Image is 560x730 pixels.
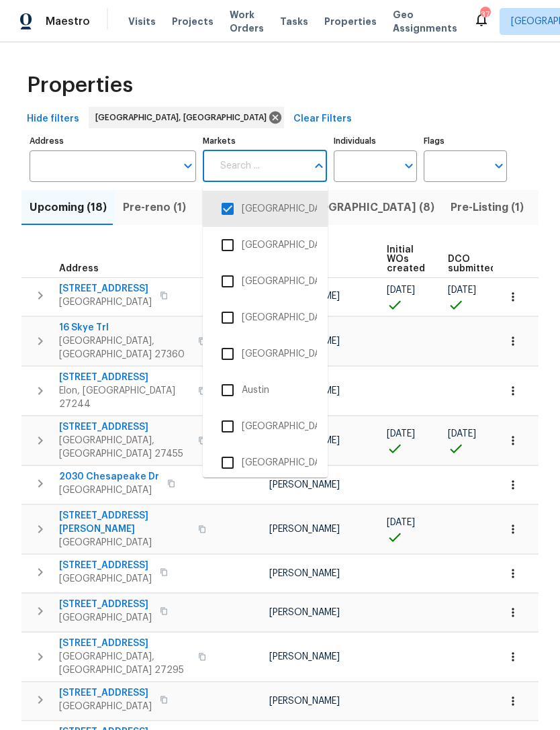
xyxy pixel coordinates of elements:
li: [GEOGRAPHIC_DATA], [GEOGRAPHIC_DATA] [214,449,317,477]
span: Hide filters [27,111,79,128]
span: 2030 Chesapeake Dr [59,470,159,484]
span: [PERSON_NAME] [269,696,340,706]
span: Projects [172,15,214,28]
div: [GEOGRAPHIC_DATA], [GEOGRAPHIC_DATA] [89,107,284,128]
li: [GEOGRAPHIC_DATA], [GEOGRAPHIC_DATA] [214,195,317,223]
button: Open [489,156,508,175]
span: DCO submitted [448,255,496,273]
span: [STREET_ADDRESS] [59,559,152,572]
span: [STREET_ADDRESS][PERSON_NAME] [59,509,190,536]
span: Visits [128,15,156,28]
button: Close [310,156,328,175]
label: Markets [203,137,328,145]
span: [GEOGRAPHIC_DATA] [59,700,152,713]
span: Address [59,264,99,273]
span: [STREET_ADDRESS] [59,371,190,384]
button: Clear Filters [288,107,357,132]
span: [GEOGRAPHIC_DATA], [GEOGRAPHIC_DATA] [95,111,272,124]
span: Properties [324,15,377,28]
span: [DATE] [387,518,415,527]
span: [PERSON_NAME] [269,608,340,617]
span: Initial WOs created [387,245,425,273]
span: [STREET_ADDRESS] [59,686,152,700]
span: [GEOGRAPHIC_DATA] [59,295,152,309]
span: [GEOGRAPHIC_DATA], [GEOGRAPHIC_DATA] 27360 [59,334,190,361]
span: Work Orders [230,8,264,35]
li: Austin [214,376,317,404]
li: [GEOGRAPHIC_DATA] [214,340,317,368]
label: Individuals [334,137,417,145]
span: [STREET_ADDRESS] [59,598,152,611]
span: [DATE] [387,429,415,439]
div: 37 [480,8,489,21]
span: Pre-Listing (1) [451,198,524,217]
span: In-[GEOGRAPHIC_DATA] (8) [287,198,434,217]
span: Upcoming (18) [30,198,107,217]
span: [PERSON_NAME] [269,524,340,534]
span: [PERSON_NAME] [269,652,340,661]
li: [GEOGRAPHIC_DATA], [GEOGRAPHIC_DATA] [214,267,317,295]
span: [GEOGRAPHIC_DATA] [59,572,152,586]
span: [GEOGRAPHIC_DATA] [59,484,159,497]
span: [DATE] [448,429,476,439]
span: [PERSON_NAME] [269,480,340,490]
span: [DATE] [448,285,476,295]
span: [GEOGRAPHIC_DATA], [GEOGRAPHIC_DATA] 27295 [59,650,190,677]
span: [GEOGRAPHIC_DATA], [GEOGRAPHIC_DATA] 27455 [59,434,190,461]
span: [GEOGRAPHIC_DATA] [59,611,152,625]
span: [STREET_ADDRESS] [59,420,190,434]
span: [PERSON_NAME] [269,569,340,578]
li: [GEOGRAPHIC_DATA], [GEOGRAPHIC_DATA] [214,304,317,332]
span: In-review (0) [202,198,271,217]
span: 16 Skye Trl [59,321,190,334]
span: Pre-reno (1) [123,198,186,217]
button: Open [179,156,197,175]
label: Address [30,137,196,145]
span: Geo Assignments [393,8,457,35]
span: [STREET_ADDRESS] [59,282,152,295]
li: [GEOGRAPHIC_DATA], [GEOGRAPHIC_DATA] [214,231,317,259]
span: Properties [27,79,133,92]
span: Tasks [280,17,308,26]
span: Elon, [GEOGRAPHIC_DATA] 27244 [59,384,190,411]
li: [GEOGRAPHIC_DATA], [GEOGRAPHIC_DATA] - Not Used - Dont Delete [214,412,317,441]
span: Maestro [46,15,90,28]
span: Clear Filters [293,111,352,128]
button: Hide filters [21,107,85,132]
span: [DATE] [387,285,415,295]
button: Open [400,156,418,175]
span: [STREET_ADDRESS] [59,637,190,650]
label: Flags [424,137,507,145]
span: [GEOGRAPHIC_DATA] [59,536,190,549]
input: Search ... [212,150,308,182]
